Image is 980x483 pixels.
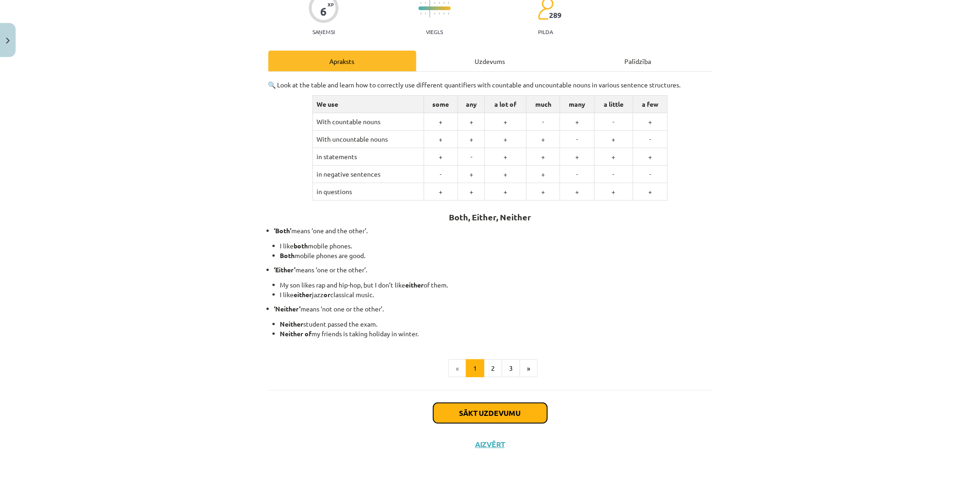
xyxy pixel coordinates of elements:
div: 6 [320,5,327,18]
img: icon-short-line-57e1e144782c952c97e751825c79c345078a6d821885a25fce030b3d8c18986b.svg [443,2,444,4]
img: icon-short-line-57e1e144782c952c97e751825c79c345078a6d821885a25fce030b3d8c18986b.svg [420,2,421,4]
li: my friends is taking holiday in winter. [280,329,712,339]
td: With uncountable nouns [313,131,424,148]
td: many [560,96,595,113]
strong: or [324,290,331,299]
td: + [633,148,668,166]
td: + [594,183,633,201]
p: 🔍 Look at the table and learn how to correctly use different quantifiers with countable and uncou... [268,80,712,90]
td: + [527,148,560,166]
td: + [560,148,595,166]
td: + [633,183,668,201]
strong: either [294,290,312,299]
strong: Both, Either, Neither [449,212,531,222]
td: With countable nouns [313,113,424,131]
td: + [485,166,527,183]
td: - [527,113,560,131]
img: icon-short-line-57e1e144782c952c97e751825c79c345078a6d821885a25fce030b3d8c18986b.svg [443,12,444,15]
img: icon-short-line-57e1e144782c952c97e751825c79c345078a6d821885a25fce030b3d8c18986b.svg [434,12,435,15]
img: icon-short-line-57e1e144782c952c97e751825c79c345078a6d821885a25fce030b3d8c18986b.svg [425,12,426,15]
li: I like jazz classical music. [280,290,712,299]
strong: ‘Neither’ [274,305,301,313]
td: - [633,166,668,183]
li: I like mobile phones. [280,241,712,251]
td: + [424,113,458,131]
div: Palīdzība [564,51,712,71]
td: - [633,131,668,148]
button: 3 [502,359,520,378]
td: in statements [313,148,424,166]
img: icon-short-line-57e1e144782c952c97e751825c79c345078a6d821885a25fce030b3d8c18986b.svg [448,2,449,4]
td: a few [633,96,668,113]
td: in questions [313,183,424,201]
p: means ‘one and the other’. [274,226,712,236]
td: + [485,131,527,148]
td: a little [594,96,633,113]
li: mobile phones are good. [280,251,712,260]
td: + [458,113,485,131]
p: Viegls [426,29,443,35]
td: + [485,113,527,131]
span: 289 [549,11,561,19]
td: - [594,113,633,131]
td: - [560,166,595,183]
strong: ‘Both’ [274,226,292,235]
p: means ‘one or the other’. [274,265,712,275]
td: + [560,113,595,131]
td: + [424,183,458,201]
strong: Neither of [280,329,312,338]
img: icon-short-line-57e1e144782c952c97e751825c79c345078a6d821885a25fce030b3d8c18986b.svg [425,2,426,4]
td: - [594,166,633,183]
td: + [485,148,527,166]
td: - [560,131,595,148]
div: Uzdevums [416,51,564,71]
button: 1 [466,359,484,378]
img: icon-short-line-57e1e144782c952c97e751825c79c345078a6d821885a25fce030b3d8c18986b.svg [448,12,449,15]
td: + [458,183,485,201]
td: + [527,131,560,148]
img: icon-short-line-57e1e144782c952c97e751825c79c345078a6d821885a25fce030b3d8c18986b.svg [439,2,440,4]
li: student passed the exam. [280,319,712,329]
td: + [594,131,633,148]
div: Apraksts [268,51,416,71]
td: any [458,96,485,113]
td: + [458,166,485,183]
td: + [594,148,633,166]
img: icon-short-line-57e1e144782c952c97e751825c79c345078a6d821885a25fce030b3d8c18986b.svg [434,2,435,4]
p: means ‘not one or the other’. [274,304,712,314]
p: pilda [538,29,553,35]
td: in negative sentences [313,166,424,183]
td: + [485,183,527,201]
button: Sākt uzdevumu [433,403,547,423]
button: » [520,359,538,378]
strong: ‘Either’ [274,265,296,274]
td: + [560,183,595,201]
button: 2 [484,359,502,378]
td: much [527,96,560,113]
td: + [424,131,458,148]
strong: Both [280,251,295,259]
nav: Page navigation example [268,359,712,378]
td: + [527,166,560,183]
td: some [424,96,458,113]
li: My son likes rap and hip-hop, but I don’t like of them. [280,280,712,290]
td: a lot of [485,96,527,113]
button: Aizvērt [473,440,508,449]
td: We use [313,96,424,113]
td: + [527,183,560,201]
td: - [458,148,485,166]
td: + [633,113,668,131]
td: + [424,148,458,166]
span: XP [328,2,334,7]
strong: Neither [280,320,304,328]
td: - [424,166,458,183]
td: + [458,131,485,148]
strong: both [294,241,308,250]
img: icon-short-line-57e1e144782c952c97e751825c79c345078a6d821885a25fce030b3d8c18986b.svg [420,12,421,15]
img: icon-close-lesson-0947bae3869378f0d4975bcd49f059093ad1ed9edebbc8119c70593378902aed.svg [6,38,10,44]
strong: either [406,281,424,289]
img: icon-short-line-57e1e144782c952c97e751825c79c345078a6d821885a25fce030b3d8c18986b.svg [439,12,440,15]
p: Saņemsi [309,29,339,35]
